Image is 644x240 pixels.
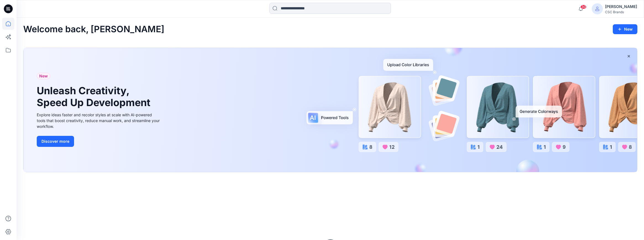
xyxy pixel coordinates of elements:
div: Explore ideas faster and recolor styles at scale with AI-powered tools that boost creativity, red... [37,112,161,129]
button: New [613,24,637,34]
div: CSC Brands [605,10,637,14]
div: [PERSON_NAME] [605,3,637,10]
button: Discover more [37,136,74,147]
span: 30 [580,5,587,9]
span: New [39,73,48,79]
svg: avatar [595,7,600,11]
a: Discover more [37,136,161,147]
h1: Unleash Creativity, Speed Up Development [37,85,153,109]
h2: Welcome back, [PERSON_NAME] [23,24,164,34]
